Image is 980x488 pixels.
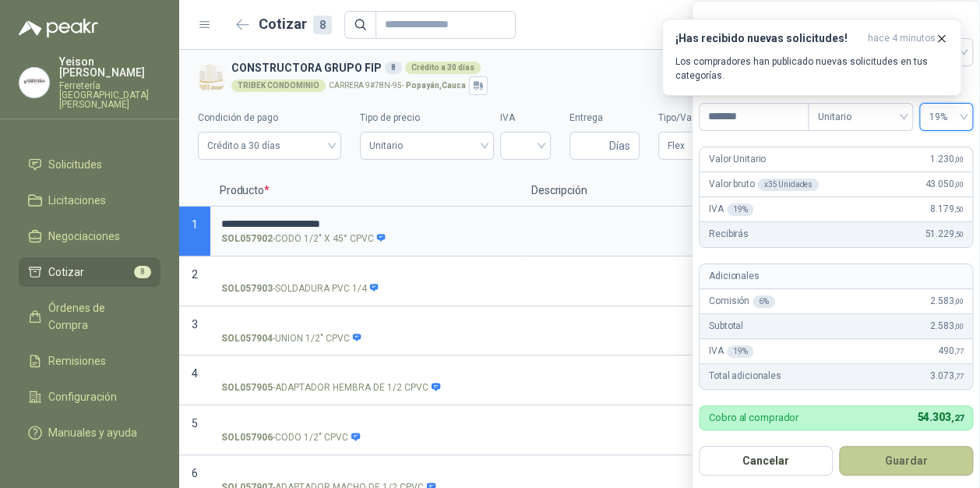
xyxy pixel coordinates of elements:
div: 19 % [727,203,754,216]
div: Crédito a 30 días [405,62,481,74]
h3: CONSTRUCTORA GRUPO FIP [231,59,955,76]
label: Tipo/Valor del flete [658,111,777,126]
a: Manuales y ayuda [19,418,160,447]
p: Producto [210,175,522,207]
input: SOL057906-CODO 1/2" CPVC [221,417,511,429]
span: Negociaciones [48,228,120,245]
span: 3 [192,318,198,331]
p: - ADAPTADOR HEMBRA DE 1/2 CPVC [221,380,441,395]
input: SOL057903-SOLDADURA PVC 1/4 [221,268,511,280]
p: Total adicionales [709,369,781,384]
input: SOL057907-ADAPTADOR MACHO DE 1/2 CPVC [221,467,511,479]
p: Subtotal [709,319,743,334]
p: Adicionales [709,269,759,284]
span: Días [609,133,630,159]
span: 43.050 [925,177,963,192]
p: Valor Unitario [709,152,766,167]
p: Cantidad [678,175,771,207]
p: Yeison [PERSON_NAME] [59,56,160,78]
div: x 35 Unidades [757,179,818,191]
span: Configuración [48,388,117,405]
span: hace 4 minutos [868,32,936,45]
div: 6 % [753,295,775,308]
p: Recibirás [709,227,749,242]
span: 4 [192,367,198,380]
p: Los compradores han publicado nuevas solicitudes en tus categorías. [675,55,948,83]
strong: Popayán , Cauca [406,81,466,90]
img: Company Logo [19,68,49,97]
button: Cancelar [699,446,833,476]
a: Remisiones [19,346,160,376]
span: 3.073 [930,369,963,384]
label: Entrega [569,111,640,126]
label: Comprador paga [699,17,833,32]
span: ,27 [950,413,963,423]
span: 51.229 [925,227,963,242]
div: 8 [313,16,332,34]
a: Cotizar8 [19,257,160,287]
input: SOL057905-ADAPTADOR HEMBRA DE 1/2 CPVC [221,367,511,379]
span: Unitario [369,134,485,157]
span: ,77 [954,347,963,355]
span: 1 [192,218,198,231]
p: Comisión [709,294,775,309]
h2: Cotizar [259,13,332,35]
p: - SOLDADURA PVC 1/4 [221,281,379,296]
a: Negociaciones [19,221,160,251]
span: ,00 [954,155,963,164]
span: Unitario [817,105,904,129]
strong: SOL057906 [221,430,273,445]
strong: SOL057903 [221,281,273,296]
label: Condición de pago [198,111,341,126]
span: ,00 [954,322,963,331]
span: Órdenes de Compra [48,299,146,334]
label: IVA [500,111,551,126]
span: Crédito a 30 días [207,134,332,157]
span: ,00 [954,297,963,306]
p: Ferretería [GEOGRAPHIC_DATA][PERSON_NAME] [59,81,160,109]
p: IVA [709,202,753,217]
button: ¡Has recibido nuevas solicitudes!hace 4 minutos Los compradores han publicado nuevas solicitudes ... [662,19,961,96]
span: 8 [134,266,151,278]
img: Logo peakr [19,19,98,37]
a: Configuración [19,382,160,412]
span: 19% [929,105,964,129]
span: ,50 [954,205,963,214]
span: 2.583 [930,319,963,334]
p: CARRERA 9#78N-95 - [329,82,466,90]
a: Licitaciones [19,186,160,215]
span: 490 [938,344,963,359]
a: Solicitudes [19,150,160,179]
span: 2 [192,268,198,281]
span: 54.303 [917,411,963,423]
span: Cotizar [48,263,84,281]
strong: SOL057904 [221,331,273,346]
p: IVA [709,344,753,359]
p: Descripción [522,175,678,207]
span: ,77 [954,372,963,380]
img: Company Logo [198,64,225,91]
span: Remisiones [48,352,106,370]
span: 6 [192,467,198,479]
p: - UNION 1/2" CPVC [221,331,362,346]
span: 5 [192,417,198,430]
span: ,50 [954,230,963,239]
input: SOL057902-CODO 1/2" X 45° CPVC [221,218,511,230]
strong: SOL057902 [221,232,273,246]
h3: ¡Has recibido nuevas solicitudes! [675,32,862,45]
span: 8.179 [930,202,963,217]
span: 2.583 [930,294,963,309]
button: Guardar [839,446,973,476]
span: Manuales y ayuda [48,424,137,441]
label: Tipo de precio [360,111,494,126]
a: Órdenes de Compra [19,293,160,340]
span: ,00 [954,180,963,189]
strong: SOL057905 [221,380,273,395]
span: Solicitudes [48,156,102,173]
span: 1.230 [930,152,963,167]
p: - CODO 1/2" X 45° CPVC [221,232,386,246]
div: 19 % [727,345,754,358]
p: - CODO 1/2" CPVC [221,430,361,445]
div: 8 [385,62,402,74]
p: Valor bruto [709,177,819,192]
